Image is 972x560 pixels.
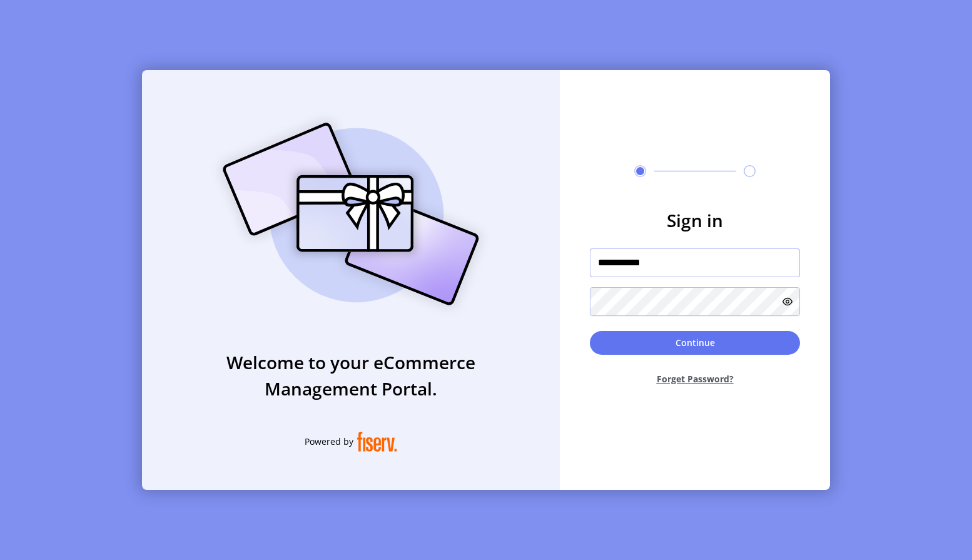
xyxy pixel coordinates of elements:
[142,349,560,402] h3: Welcome to your eCommerce Management Portal.
[590,207,800,233] h3: Sign in
[204,109,498,319] img: card_Illustration.svg
[590,362,800,395] button: Forget Password?
[590,331,800,355] button: Continue
[305,435,353,448] span: Powered by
